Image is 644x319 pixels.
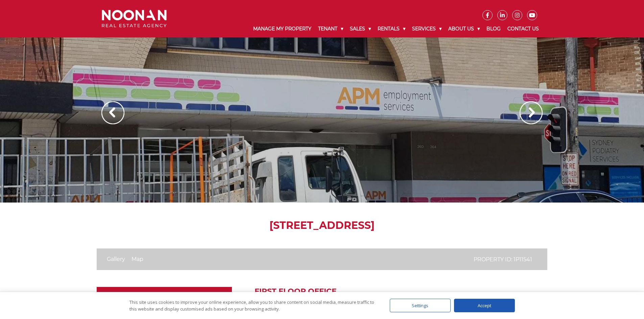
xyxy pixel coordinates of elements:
a: Contact Us [504,20,542,37]
a: Blog [483,20,504,37]
div: Settings [390,299,451,312]
h1: [STREET_ADDRESS] [97,219,547,232]
a: Tenant [315,20,347,37]
a: Gallery [107,256,125,262]
a: Services [409,20,445,37]
div: Accept [454,299,515,312]
img: Arrow slider [101,101,124,124]
a: About Us [445,20,483,37]
h2: First Floor Office [255,287,547,296]
a: Sales [347,20,374,37]
a: Manage My Property [250,20,315,37]
a: Map [132,256,143,262]
img: Noonan Real Estate Agency [102,10,167,28]
img: Arrow slider [520,101,543,124]
p: Property ID: 1P11541 [474,255,532,264]
a: Rentals [374,20,409,37]
div: This site uses cookies to improve your online experience, allow you to share content on social me... [129,299,376,312]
